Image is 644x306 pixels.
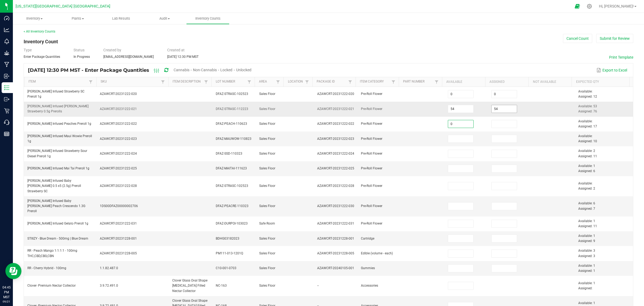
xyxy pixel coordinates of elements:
[259,204,275,208] span: Sales Floor
[578,104,597,113] span: Available: 53 Assigned: 76
[317,251,354,255] span: AZAWCRT-20231228-005
[24,55,60,59] span: Enter Package Quantities
[100,137,137,141] span: AZAWCRT-20231222-023
[578,119,597,128] span: Available: Assigned: 17
[259,222,275,225] span: Safe Room
[27,90,85,98] span: [PERSON_NAME] Infused Strawberry SC Preroll 1g
[27,122,91,126] span: [PERSON_NAME] Infused Peaches Preroll 1g
[27,179,81,193] span: [PERSON_NAME] Infused Baby [PERSON_NAME] 0.5 x5 (2.5g) Preroll Strawberry SC
[578,264,595,273] span: Available: 1 Assigned: 1
[87,79,94,85] a: Filter
[100,152,137,155] span: AZAWCRT-20231222-024
[317,137,354,141] span: AZAWCRT-20231222-023
[105,16,137,21] span: Lab Results
[27,166,89,170] span: [PERSON_NAME] Infused Mai Tai Preroll 1g
[4,27,9,33] inline-svg: Analytics
[27,149,87,158] span: [PERSON_NAME] Infused Strawberry Sour Diesel Preroll 1g
[173,80,203,84] a: Item DescriptionSortable
[24,48,32,52] span: Type
[28,80,87,84] a: ItemSortable
[578,249,595,258] span: Available: 3 Assigned: 3
[236,68,251,72] span: Unlocked
[259,122,275,126] span: Sales Floor
[13,13,56,24] a: Inventory
[100,122,137,126] span: AZAWCRT-20231222-022
[216,266,236,270] span: C10-001-0703
[27,266,66,270] span: RR - Cherry Hybrid - 100mg
[578,219,597,228] span: Available: 1 Assigned: 11
[27,249,77,258] span: RR - Peach Mango 1:1:1:1 - 100mg THC,CBD,CBG,CBN
[4,108,9,113] inline-svg: Retail
[103,48,121,52] span: Created by
[100,184,137,188] span: AZAWCRT-20231222-028
[216,152,242,155] span: DFAZ-SSD-110323
[304,79,310,85] a: Filter
[143,16,186,21] span: Audit
[100,237,137,240] span: AZAWCRT-20231228-001
[4,97,9,102] inline-svg: Outbound
[216,107,248,111] span: DFAZ-STRASC-112223
[4,85,9,90] inline-svg: Inventory
[186,13,229,24] a: Inventory Counts
[578,234,595,243] span: Available: 1 Assigned: 9
[101,80,160,84] a: SKUSortable
[361,237,374,240] span: Cartridge
[246,79,253,85] a: Filter
[586,4,593,9] div: Manage settings
[317,152,354,155] span: AZAWCRT-20231222-024
[216,237,239,240] span: BDHG03182023
[317,204,354,208] span: AZAWCRT-20231222-030
[27,199,85,213] span: [PERSON_NAME] Infused Baby [PERSON_NAME] Peach Crescendo 1.3G Preroll
[360,80,390,84] a: Item CategorySortable
[317,166,354,170] span: AZAWCRT-20231222-025
[317,92,354,96] span: AZAWCRT-20231222-020
[216,80,246,84] a: Lot NumberSortable
[390,79,397,85] a: Filter
[103,55,154,59] span: [EMAIL_ADDRESS][DOMAIN_NAME]
[578,164,595,173] span: Available: 1 Assigned: 6
[16,4,110,9] span: [US_STATE][GEOGRAPHIC_DATA] [GEOGRAPHIC_DATA]
[216,166,247,170] span: DFAZ-MAITAI-111623
[361,222,382,225] span: Pre-Roll Flower
[403,80,433,84] a: Part NumberSortable
[442,77,485,87] th: Available
[599,4,634,8] span: Hi, [PERSON_NAME]!
[259,237,275,240] span: Sales Floor
[193,68,217,72] span: Non-Cannabis
[2,300,10,304] p: 09/21
[216,222,248,225] span: DFAZ-DURPOI-103023
[216,122,247,126] span: DFAZ-PEACH-110623
[74,48,85,52] span: Status
[361,92,382,96] span: Pre-Roll Flower
[100,107,137,111] span: AZAWCRT-20231222-021
[578,149,597,158] span: Available: 2 Assigned: 11
[578,281,595,290] span: Available: 1 Assigned:
[485,77,528,87] th: Assigned
[100,13,143,24] a: Lab Results
[259,251,275,255] span: Sales Floor
[578,182,595,190] span: Available: Assigned: 2
[216,284,227,287] span: NC-163
[216,92,248,96] span: DFAZ-STRASC-102523
[361,137,382,141] span: Pre-Roll Flower
[528,77,572,87] th: Not Available
[160,79,166,85] a: Filter
[347,79,353,85] a: Filter
[27,134,92,143] span: [PERSON_NAME] Infused Maui Wowie Preroll 1g
[174,68,189,72] span: Cannabis
[4,73,9,79] inline-svg: Inbound
[595,66,628,75] button: Export to Excel
[216,204,248,208] span: DFAZ-PEACRE-110323
[167,48,185,52] span: Created at
[259,80,275,84] a: AreaSortable
[27,222,88,225] span: [PERSON_NAME] Infused Gelato Preroll 1g
[317,107,354,111] span: AZAWCRT-20231222-021
[361,284,378,287] span: Accessories
[361,204,382,208] span: Pre-Roll Flower
[27,104,89,113] span: [PERSON_NAME] Infused [PERSON_NAME] Strawberry 0.5g Prerolls
[361,184,382,188] span: Pre-Roll Flower
[24,39,58,44] span: Inventory Count
[361,152,382,155] span: Pre-Roll Flower
[56,13,99,24] a: Plants
[361,107,382,111] span: Pre-Roll Flower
